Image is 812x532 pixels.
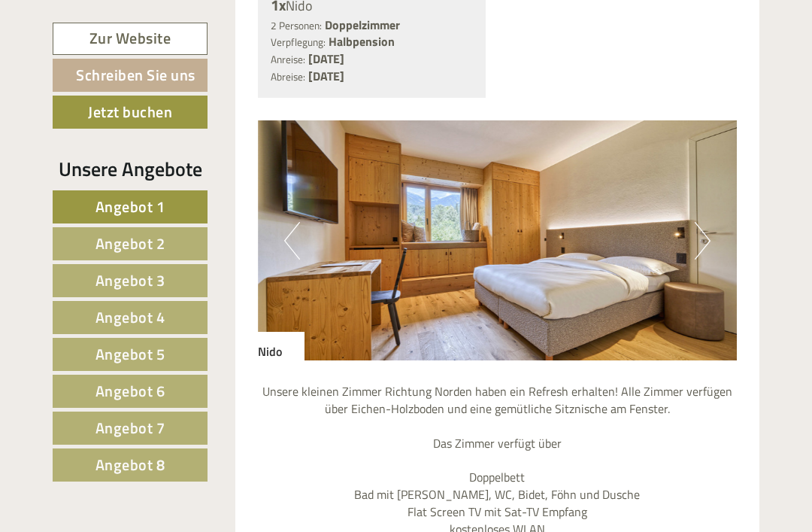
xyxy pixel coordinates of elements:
span: Angebot 7 [95,416,165,439]
span: Angebot 3 [95,269,165,292]
span: Angebot 6 [95,379,165,403]
button: Senden [383,390,480,423]
img: image [258,120,738,360]
div: Unsere Angebote [53,155,208,183]
button: Next [695,222,710,260]
b: Doppelzimmer [325,16,400,34]
span: Angebot 5 [95,342,165,366]
small: 2 Personen: [271,18,322,33]
b: [DATE] [308,67,344,85]
small: 13:21 [23,73,232,84]
a: Schreiben Sie uns [53,59,208,92]
span: Angebot 2 [95,232,165,255]
div: [DATE] [214,11,266,37]
div: Nido [258,332,304,360]
b: Halbpension [329,32,395,50]
button: Previous [284,222,300,260]
small: Anreise: [271,52,305,67]
span: Angebot 1 [95,195,165,218]
div: [GEOGRAPHIC_DATA] [23,44,232,56]
b: [DATE] [308,50,344,68]
small: Abreise: [271,69,305,84]
small: Verpflegung: [271,35,326,50]
span: Angebot 8 [95,453,165,476]
div: Guten Tag, wie können wir Ihnen helfen? [11,41,240,87]
span: Angebot 4 [95,306,165,329]
a: Zur Website [53,23,208,55]
a: Jetzt buchen [53,96,208,129]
